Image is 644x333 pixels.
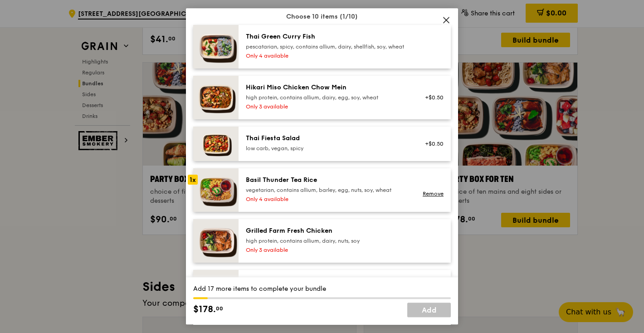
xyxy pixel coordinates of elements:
div: Add 17 more items to complete your bundle [193,285,451,294]
div: Choose 10 items (1/10) [193,12,451,21]
img: daily_normal_Hikari_Miso_Chicken_Chow_Mein__Horizontal_.jpg [193,76,239,119]
div: Only 4 available [246,196,409,203]
a: Remove [423,191,444,197]
div: pescatarian, spicy, contains allium, dairy, shellfish, soy, wheat [246,43,409,50]
img: daily_normal_HORZ-Grilled-Farm-Fresh-Chicken.jpg [193,219,239,263]
div: Basil Thunder Tea Rice [246,176,409,185]
div: Only 4 available [246,52,409,59]
div: low carb, vegan, spicy [246,145,409,152]
a: Add [407,303,451,318]
img: daily_normal_Honey_Duo_Mustard_Chicken__Horizontal_.jpg [193,270,239,313]
div: high protein, contains allium, dairy, egg, soy, wheat [246,94,409,101]
img: daily_normal_HORZ-Thai-Green-Curry-Fish.jpg [193,25,239,69]
div: Grilled Farm Fresh Chicken [246,226,409,235]
span: 00 [216,305,223,313]
div: Only 3 available [246,103,409,110]
div: Hikari Miso Chicken Chow Mein [246,83,409,92]
img: daily_normal_HORZ-Basil-Thunder-Tea-Rice.jpg [193,168,239,212]
img: daily_normal_Thai_Fiesta_Salad__Horizontal_.jpg [193,127,239,161]
div: Thai Green Curry Fish [246,32,409,41]
div: high protein, contains allium, dairy, nuts, soy [246,237,409,245]
div: +$0.50 [420,140,444,147]
div: Only 3 available [246,246,409,254]
span: $178. [193,303,216,317]
div: vegetarian, contains allium, barley, egg, nuts, soy, wheat [246,186,409,194]
div: 1x [188,175,198,185]
div: +$0.50 [420,94,444,101]
div: Thai Fiesta Salad [246,134,409,143]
